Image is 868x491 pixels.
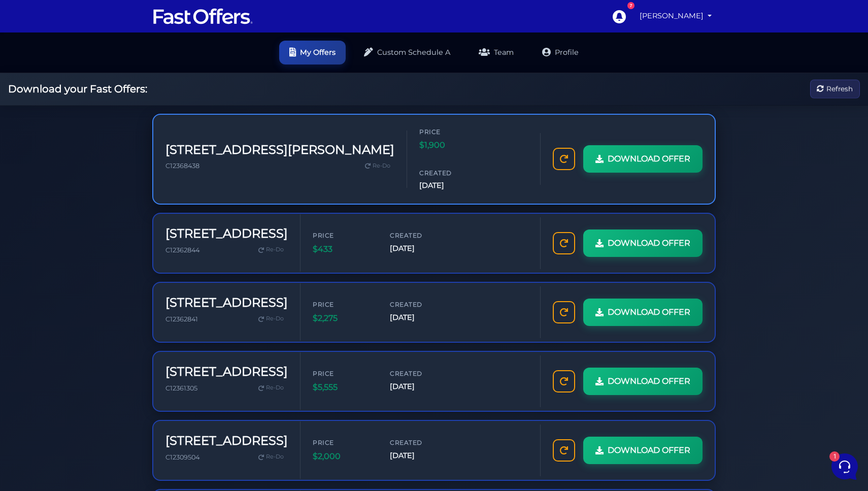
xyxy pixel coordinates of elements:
span: DOWNLOAD OFFER [608,152,690,166]
a: Re-Do [254,381,288,395]
iframe: Customerly Messenger Launcher [829,451,860,482]
span: C12362844 [165,246,199,254]
a: DOWNLOAD OFFER [583,299,703,326]
a: DOWNLOAD OFFER [583,145,703,173]
span: $2,000 [313,450,374,463]
h2: Hello [PERSON_NAME] 👋 [8,8,171,41]
a: [PERSON_NAME] [636,6,716,26]
a: Re-Do [254,450,288,464]
span: $433 [313,243,374,256]
span: C12368438 [165,162,199,170]
span: [DATE] [419,180,480,191]
div: 7 [627,2,635,9]
span: [DATE] [390,450,451,462]
h3: [STREET_ADDRESS] [165,434,288,448]
span: [DATE] [390,243,451,254]
p: Help [157,340,171,349]
h3: [STREET_ADDRESS] [165,365,288,379]
button: Home [8,326,71,349]
h2: Download your Fast Offers: [8,83,147,95]
span: Created [390,231,451,240]
span: Re-Do [266,452,284,462]
span: Your Conversations [16,57,82,65]
span: [DATE] [390,381,451,392]
a: Profile [532,41,589,64]
p: Messages [87,340,116,349]
span: Price [313,300,374,309]
span: Created [390,300,451,309]
span: Created [419,168,480,178]
input: Search for an Article... [23,166,166,176]
span: Price [313,438,374,447]
a: Re-Do [361,159,394,173]
p: Home [30,340,48,349]
a: Custom Schedule A [354,41,460,64]
button: Start a Conversation [16,104,187,124]
span: [DATE] [390,312,451,323]
span: Re-Do [266,383,284,392]
h3: [STREET_ADDRESS] [165,226,288,241]
img: dark [16,74,37,94]
a: Fast Offers SupportYou:Always! [PERSON_NAME] Royal LePage Connect Realty, Brokerage C: [PHONE_NUM... [12,69,191,100]
a: My Offers [279,41,346,64]
h3: [STREET_ADDRESS] [165,296,288,310]
a: DOWNLOAD OFFER [583,368,703,395]
a: Team [469,41,524,64]
p: [DATE] [167,73,187,82]
span: DOWNLOAD OFFER [608,237,690,250]
button: Help [132,326,195,349]
a: DOWNLOAD OFFER [583,230,703,257]
a: Re-Do [254,312,288,325]
button: 1Messages [71,326,133,349]
span: C12362841 [165,315,198,323]
a: Re-Do [254,243,288,256]
span: C12361305 [165,384,197,392]
span: Re-Do [373,161,390,171]
span: $2,275 [313,312,374,325]
span: Created [390,369,451,378]
a: See all [164,57,187,65]
span: DOWNLOAD OFFER [608,444,690,457]
span: Created [390,438,451,447]
a: 7 [607,5,630,28]
span: DOWNLOAD OFFER [608,375,690,388]
span: Fast Offers Support [43,73,161,83]
p: You: Always! [PERSON_NAME] Royal LePage Connect Realty, Brokerage C: [PHONE_NUMBER] | O: [PHONE_N... [43,85,161,95]
span: Price [313,231,374,240]
span: Price [419,127,480,137]
span: Refresh [826,83,853,94]
span: Re-Do [266,245,284,254]
h3: [STREET_ADDRESS][PERSON_NAME] [165,143,394,157]
span: Re-Do [266,314,284,323]
span: 1 [102,325,109,332]
span: C12309504 [165,453,199,461]
span: DOWNLOAD OFFER [608,306,690,319]
a: Open Help Center [126,144,187,152]
span: 2 [177,85,187,95]
span: Price [313,369,374,378]
span: Find an Answer [16,144,69,152]
button: Refresh [810,80,860,99]
span: $5,555 [313,381,374,394]
span: Start a Conversation [73,110,142,118]
span: $1,900 [419,139,480,152]
a: DOWNLOAD OFFER [583,437,703,464]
